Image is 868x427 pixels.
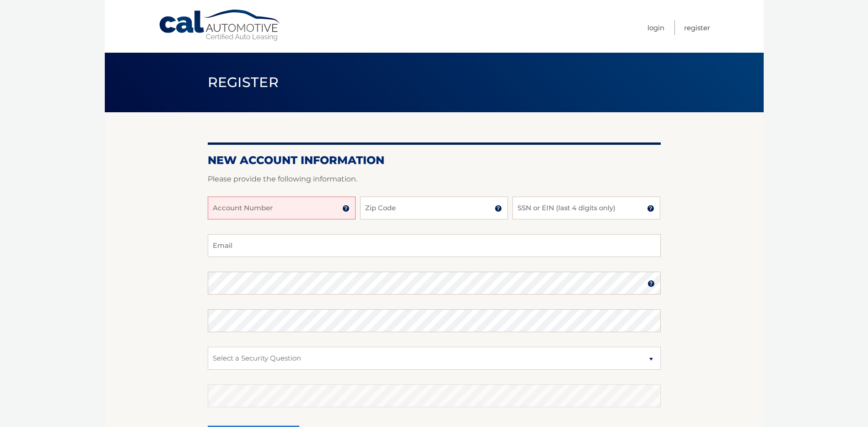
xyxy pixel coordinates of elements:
a: Register [684,20,710,35]
input: SSN or EIN (last 4 digits only) [512,197,660,219]
p: Please provide the following information. [208,173,661,186]
input: Zip Code [360,197,508,219]
img: tooltip.svg [647,280,655,287]
input: Email [208,234,661,257]
img: tooltip.svg [647,205,654,212]
input: Account Number [208,197,356,219]
a: Cal Automotive [158,9,282,42]
span: Register [208,74,279,91]
a: Login [647,20,664,35]
h2: New Account Information [208,153,661,167]
img: tooltip.svg [342,205,350,212]
img: tooltip.svg [495,205,502,212]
